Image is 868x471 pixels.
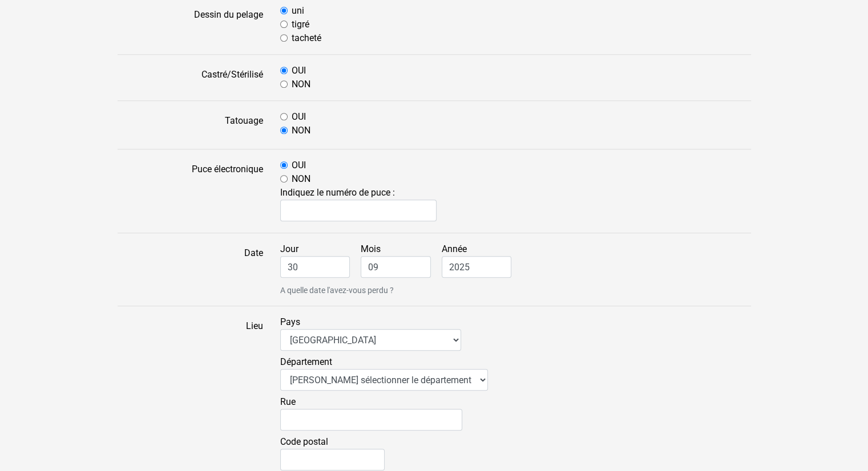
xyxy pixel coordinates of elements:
label: Année [442,242,520,278]
label: Jour [280,242,359,278]
label: tacheté [292,31,321,45]
label: tigré [292,18,309,31]
label: Pays [280,315,461,351]
label: Puce électronique [109,159,272,224]
label: OUI [292,110,306,124]
label: Mois [361,242,439,278]
input: NON [280,127,288,134]
input: uni [280,7,288,14]
label: Tatouage [109,110,272,140]
select: Pays [280,329,461,351]
input: OUI [280,161,288,169]
label: Rue [280,395,462,431]
label: NON [292,124,310,137]
input: OUI [280,113,288,120]
label: Castré/Stérilisé [109,64,272,91]
label: OUI [292,159,306,172]
select: Département [280,369,488,391]
input: Jour [280,256,350,278]
label: OUI [292,64,306,78]
label: Date [109,242,272,297]
label: NON [292,172,310,186]
label: Code postal [280,435,385,470]
label: Département [280,355,488,391]
label: NON [292,78,310,91]
span: Indiquez le numéro de puce : [280,187,751,221]
input: NON [280,175,288,182]
input: Année [442,256,512,278]
input: Code postal [280,449,385,470]
label: uni [292,4,304,18]
input: Rue [280,409,462,431]
small: A quelle date l'avez-vous perdu ? [280,285,751,297]
input: tigré [280,21,288,28]
label: Dessin du pelage [109,4,272,45]
input: tacheté [280,34,288,42]
input: NON [280,80,288,88]
input: OUI [280,67,288,74]
input: Mois [361,256,431,278]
